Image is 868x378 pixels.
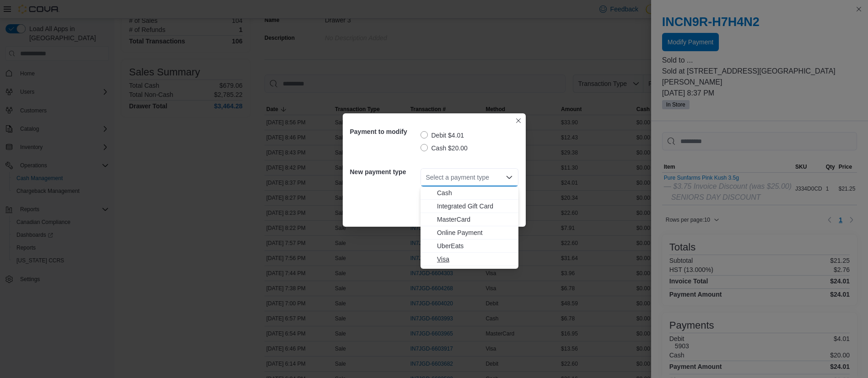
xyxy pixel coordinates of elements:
[421,200,518,213] button: Integrated Gift Card
[421,186,518,266] div: Choose from the following options
[421,226,518,240] button: Online Payment
[421,240,518,253] button: UberEats
[437,188,513,197] span: Cash
[513,115,524,126] button: Closes this modal window
[421,143,468,154] label: Cash $20.00
[350,122,419,141] h5: Payment to modify
[421,253,518,266] button: Visa
[437,241,513,250] span: UberEats
[421,186,518,200] button: Cash
[421,130,464,141] label: Debit $4.01
[437,202,513,211] span: Integrated Gift Card
[437,255,513,264] span: Visa
[506,174,513,181] button: Close list of options
[421,213,518,226] button: MasterCard
[426,172,427,183] input: Accessible screen reader label
[437,215,513,224] span: MasterCard
[350,163,419,181] h5: New payment type
[437,228,513,237] span: Online Payment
